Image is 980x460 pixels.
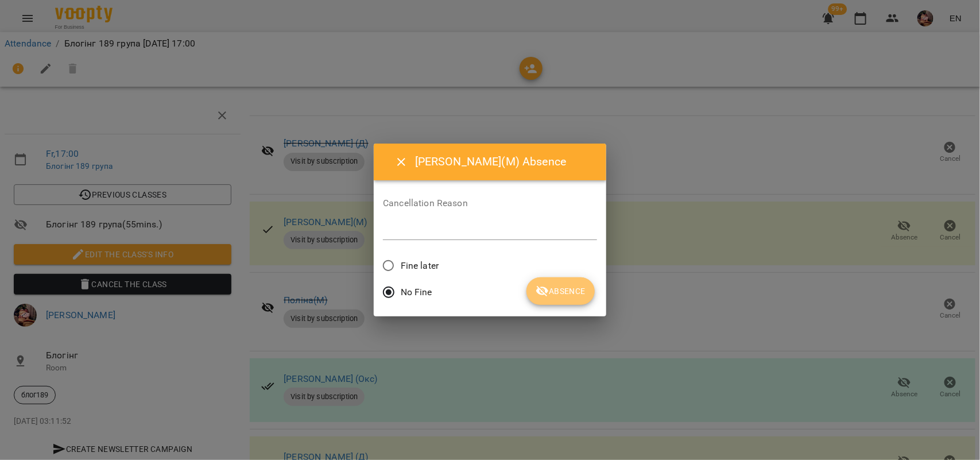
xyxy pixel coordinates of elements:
label: Cancellation Reason [383,199,597,208]
span: Absence [536,284,586,298]
span: Fine later [401,259,439,273]
button: Absence [526,277,595,305]
span: No Fine [401,285,432,299]
h6: [PERSON_NAME](М) Absence [415,153,592,171]
button: Close [388,148,415,176]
